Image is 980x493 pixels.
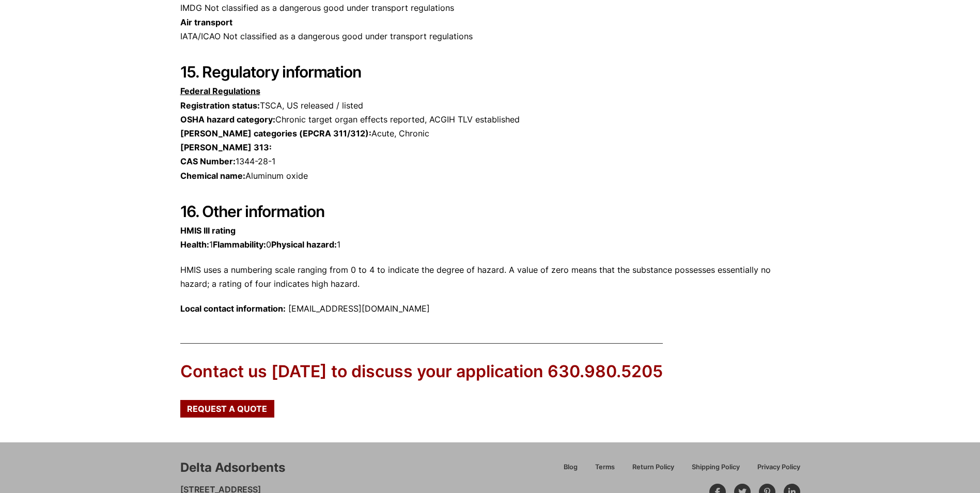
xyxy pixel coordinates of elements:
p: TSCA, US released / listed Chronic target organ effects reported, ACGIH TLV established Acute, Ch... [180,84,800,182]
div: Contact us [DATE] to discuss your application 630.980.5205 [180,360,663,383]
strong: Air transport [180,17,232,27]
a: Return Policy [624,462,683,480]
h2: 16. Other information [180,202,800,221]
strong: OSHA hazard category: [180,114,275,125]
a: Terms [586,462,624,480]
span: Request a Quote [187,405,267,413]
h2: 15. Regulatory information [180,63,800,81]
strong: [PERSON_NAME] categories (EPCRA 311/312): [180,128,371,138]
strong: Flammability: [213,239,266,250]
strong: Physical hazard: [271,239,337,250]
span: Privacy Policy [757,465,800,471]
strong: CAS Number: [180,156,236,166]
a: Shipping Policy [683,462,749,480]
strong: [PERSON_NAME] 313: [180,142,272,152]
span: Blog [564,465,578,471]
a: Privacy Policy [749,462,800,480]
a: Blog [555,462,586,480]
strong: Chemical name: [180,171,245,181]
p: HMIS uses a numbering scale ranging from 0 to 4 to indicate the degree of hazard. A value of zero... [180,263,800,291]
span: Return Policy [632,465,674,471]
span: Terms [595,465,615,471]
a: Request a Quote [180,400,274,418]
span: Shipping Policy [692,465,740,471]
p: 1 0 1 [180,224,800,252]
strong: Local contact information: [180,303,286,314]
p: [EMAIL_ADDRESS][DOMAIN_NAME] [180,302,800,316]
strong: HMIS III rating [180,225,236,236]
strong: Federal Regulations [180,86,260,96]
strong: Health: [180,239,209,250]
div: Delta Adsorbents [180,459,285,476]
strong: Registration status: [180,100,260,111]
